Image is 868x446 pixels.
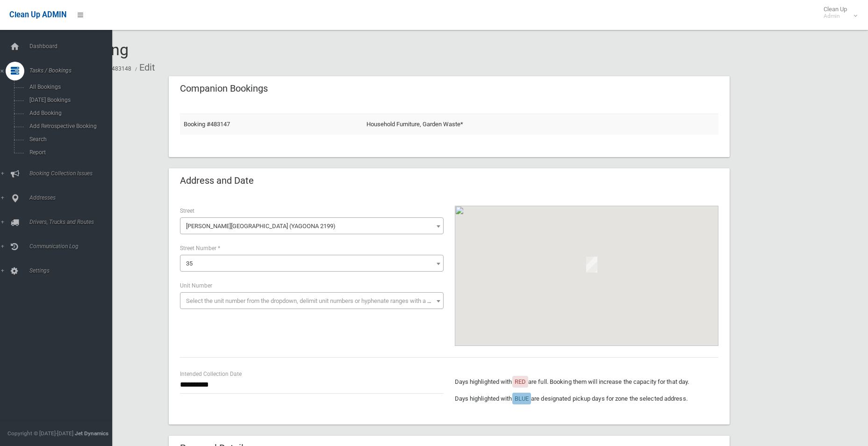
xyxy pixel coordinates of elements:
[184,121,230,128] a: Booking #483147
[169,172,265,190] header: Address and Date
[7,430,73,437] span: Copyright © [DATE]-[DATE]
[75,430,108,437] strong: Jet Dynamics
[27,267,119,274] span: Settings
[9,10,66,19] span: Clean Up ADMIN
[27,84,111,90] span: All Bookings
[27,149,111,156] span: Report
[455,393,718,404] p: Days highlighted with are designated pickup days for zone the selected address.
[27,243,119,250] span: Communication Log
[133,59,155,76] li: Edit
[108,65,131,72] a: #483148
[27,110,111,116] span: Add Booking
[186,297,447,304] span: Select the unit number from the dropdown, delimit unit numbers or hyphenate ranges with a comma
[27,219,119,225] span: Drivers, Trucks and Routes
[27,136,111,143] span: Search
[27,97,111,103] span: [DATE] Bookings
[180,217,444,234] span: Horton Street (YAGOONA 2199)
[455,376,718,388] p: Days highlighted with are full. Booking them will increase the capacity for that day.
[27,123,111,129] span: Add Retrospective Booking
[27,194,119,201] span: Addresses
[582,253,601,276] div: 35 Horton Street, YAGOONA NSW 2199
[182,257,441,270] span: 35
[186,260,193,267] span: 35
[180,255,444,272] span: 35
[169,79,279,98] header: Companion Bookings
[182,220,441,233] span: Horton Street (YAGOONA 2199)
[515,378,526,385] span: RED
[27,43,119,50] span: Dashboard
[363,114,718,135] td: Household Furniture, Garden Waste*
[27,170,119,177] span: Booking Collection Issues
[824,13,847,20] small: Admin
[819,6,856,20] span: Clean Up
[515,395,529,402] span: BLUE
[27,67,119,74] span: Tasks / Bookings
